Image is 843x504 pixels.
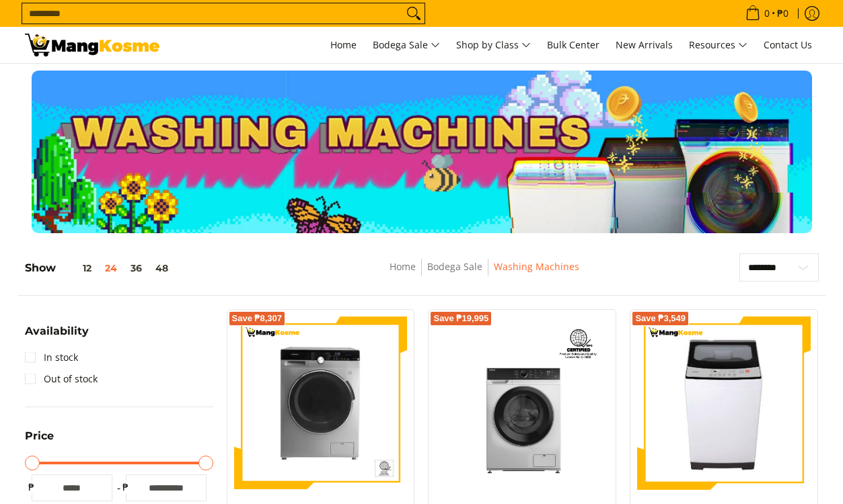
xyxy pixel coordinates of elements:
a: Bodega Sale [427,260,482,273]
span: Resources [689,37,747,54]
button: 24 [98,263,124,274]
span: Shop by Class [456,37,531,54]
nav: Main Menu [173,27,819,63]
span: Price [25,431,54,442]
span: Save ₱3,549 [635,314,686,323]
summary: Open [25,326,89,347]
span: Bodega Sale [373,37,440,54]
a: Home [390,260,416,273]
span: Availability [25,326,89,337]
button: 12 [56,263,98,274]
a: Resources [682,27,754,63]
span: Contact Us [764,38,812,51]
button: 48 [149,263,175,274]
span: Save ₱8,307 [232,314,283,323]
button: 36 [124,263,149,274]
span: 0 [762,9,772,18]
a: Shop by Class [449,27,538,63]
a: Contact Us [757,27,819,63]
button: Search [403,3,425,24]
span: • [741,6,793,21]
span: ₱0 [775,9,791,18]
a: Bulk Center [540,27,606,63]
span: Save ₱19,995 [433,314,488,323]
img: Washing Machines l Mang Kosme: Home Appliances Warehouse Sale Partner [25,34,159,56]
span: New Arrivals [616,38,673,51]
span: ₱ [119,480,133,494]
summary: Open [25,431,54,452]
a: Bodega Sale [366,27,447,63]
img: Condura 10 KG Front Load Combo Inverter Washing Machine (Premium) [234,317,408,490]
span: ₱ [25,480,38,494]
span: Home [330,38,357,51]
span: Bulk Center [547,38,599,51]
a: New Arrivals [609,27,680,63]
a: Washing Machines [494,260,579,273]
img: Toshiba 10.5 KG Front Load Inverter Washing Machine (Class A) [435,317,609,490]
a: In stock [25,347,78,368]
h5: Show [25,261,175,275]
img: condura-7.5kg-topload-non-inverter-washing-machine-class-c-full-view-mang-kosme [643,317,806,490]
nav: Breadcrumbs [291,259,677,289]
a: Home [324,27,363,63]
a: Out of stock [25,368,98,390]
